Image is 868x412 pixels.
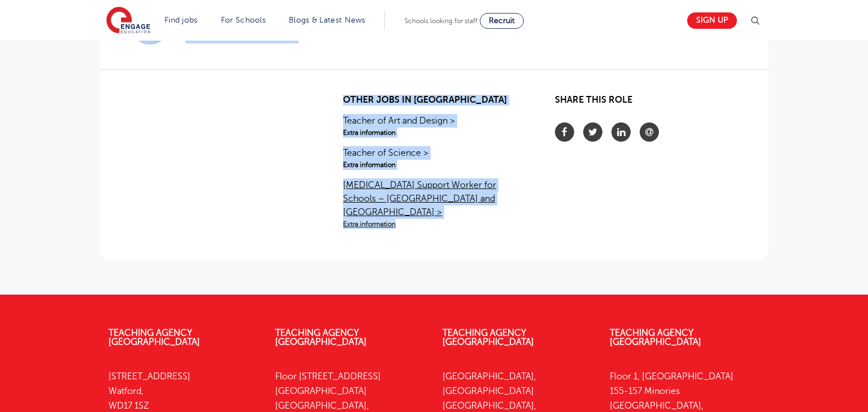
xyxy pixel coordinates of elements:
[405,17,478,25] span: Schools looking for staff
[221,16,266,24] a: For Schools
[687,12,737,29] a: Sign up
[343,146,524,170] a: Teacher of Science >Extra information
[442,328,534,347] a: Teaching Agency [GEOGRAPHIC_DATA]
[480,13,524,29] a: Recruit
[108,328,200,347] a: Teaching Agency [GEOGRAPHIC_DATA]
[275,328,367,347] a: Teaching Agency [GEOGRAPHIC_DATA]
[555,95,736,111] h2: Share this role
[343,219,524,229] span: Extra information
[489,16,515,25] span: Recruit
[343,178,524,229] a: [MEDICAL_DATA] Support Worker for Schools – [GEOGRAPHIC_DATA] and [GEOGRAPHIC_DATA] >Extra inform...
[106,7,150,35] img: Engage Education
[289,16,366,24] a: Blogs & Latest News
[343,114,524,138] a: Teacher of Art and Design >Extra information
[610,328,701,347] a: Teaching Agency [GEOGRAPHIC_DATA]
[343,128,524,138] span: Extra information
[164,16,198,24] a: Find jobs
[343,160,524,170] span: Extra information
[343,95,524,106] h2: Other jobs in [GEOGRAPHIC_DATA]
